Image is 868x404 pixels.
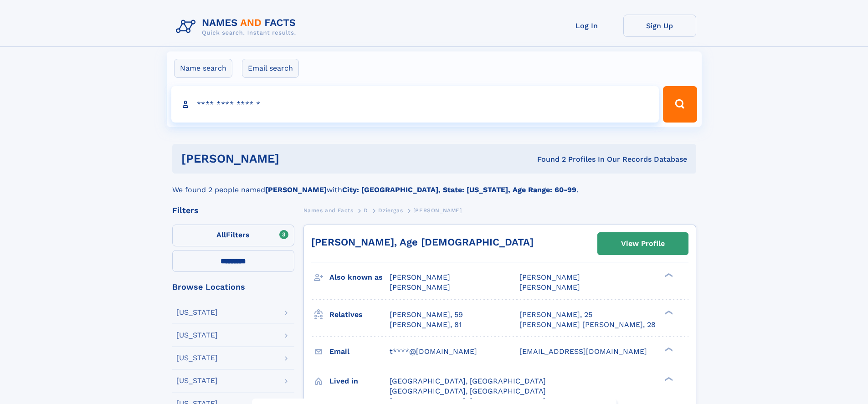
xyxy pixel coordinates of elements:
[550,15,623,37] a: Log In
[364,205,368,216] a: D
[172,15,303,39] img: Logo Names and Facts
[329,307,390,322] h3: Relatives
[311,236,534,248] a: [PERSON_NAME], Age [DEMOGRAPHIC_DATA]
[172,206,294,215] div: Filters
[519,347,647,356] span: [EMAIL_ADDRESS][DOMAIN_NAME]
[413,207,462,214] span: [PERSON_NAME]
[408,154,687,164] div: Found 2 Profiles In Our Records Database
[663,309,673,315] div: ❯
[390,387,546,395] span: [GEOGRAPHIC_DATA], [GEOGRAPHIC_DATA]
[303,205,354,216] a: Names and Facts
[242,59,299,78] label: Email search
[663,376,673,382] div: ❯
[598,233,688,255] a: View Profile
[176,309,218,316] div: [US_STATE]
[623,15,696,37] a: Sign Up
[390,377,546,385] span: [GEOGRAPHIC_DATA], [GEOGRAPHIC_DATA]
[390,283,450,291] span: [PERSON_NAME]
[519,283,580,291] span: [PERSON_NAME]
[216,230,226,239] span: All
[390,320,462,330] a: [PERSON_NAME], 81
[519,310,592,320] a: [PERSON_NAME], 25
[329,270,390,285] h3: Also known as
[663,272,673,278] div: ❯
[176,377,218,384] div: [US_STATE]
[265,185,327,194] b: [PERSON_NAME]
[172,174,696,195] div: We found 2 people named with .
[621,233,665,254] div: View Profile
[364,207,368,214] span: D
[519,273,580,281] span: [PERSON_NAME]
[663,346,673,352] div: ❯
[378,207,403,214] span: Dziergas
[329,344,390,359] h3: Email
[176,354,218,362] div: [US_STATE]
[172,225,294,246] label: Filters
[390,310,463,320] a: [PERSON_NAME], 59
[519,320,656,330] a: [PERSON_NAME] [PERSON_NAME], 28
[181,153,408,164] h1: [PERSON_NAME]
[663,86,697,123] button: Search Button
[329,373,390,389] h3: Lived in
[171,86,659,123] input: search input
[172,283,294,291] div: Browse Locations
[378,205,403,216] a: Dziergas
[176,332,218,339] div: [US_STATE]
[174,59,232,78] label: Name search
[390,273,450,281] span: [PERSON_NAME]
[342,185,576,194] b: City: [GEOGRAPHIC_DATA], State: [US_STATE], Age Range: 60-99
